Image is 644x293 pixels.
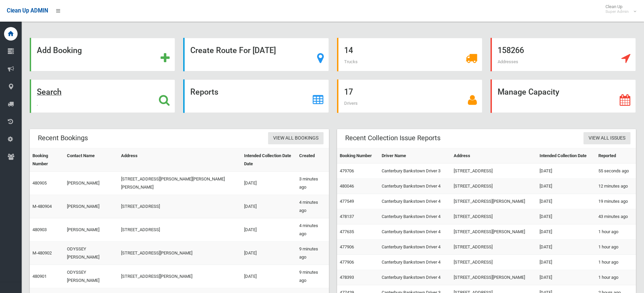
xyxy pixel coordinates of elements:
strong: 14 [344,46,353,55]
th: Intended Collection Date Date [241,148,296,172]
td: [DATE] [241,218,296,242]
td: ODYSSEY [PERSON_NAME] [64,242,119,265]
a: M-480902 [32,250,52,255]
td: [DATE] [537,194,596,209]
a: 478137 [340,214,354,219]
td: [DATE] [537,179,596,194]
header: Recent Collection Issue Reports [337,131,449,145]
strong: Manage Capacity [498,87,559,97]
td: [STREET_ADDRESS][PERSON_NAME] [118,242,241,265]
td: [PERSON_NAME] [64,195,119,218]
td: 9 minutes ago [296,265,329,288]
td: ODYSSEY [PERSON_NAME] [64,265,119,288]
td: 12 minutes ago [596,179,636,194]
td: Canterbury Bankstown Driver 4 [379,270,451,285]
td: [STREET_ADDRESS][PERSON_NAME] [451,194,537,209]
a: M-480904 [32,204,52,209]
a: 480903 [32,227,47,232]
th: Address [118,148,241,172]
strong: 158266 [498,46,524,55]
a: 478393 [340,275,354,280]
td: 1 hour ago [596,224,636,240]
td: Canterbury Bankstown Driver 4 [379,240,451,255]
td: [PERSON_NAME] [64,218,119,242]
td: [DATE] [537,164,596,179]
td: [DATE] [537,270,596,285]
td: Canterbury Bankstown Driver 4 [379,209,451,224]
a: Search [30,79,175,113]
td: Canterbury Bankstown Driver 4 [379,194,451,209]
th: Intended Collection Date [537,148,596,164]
a: Add Booking [30,38,175,71]
span: Trucks [344,59,358,64]
a: 480905 [32,180,47,186]
td: [STREET_ADDRESS] [451,164,537,179]
th: Reported [596,148,636,164]
td: [STREET_ADDRESS] [451,179,537,194]
a: Create Route For [DATE] [183,38,329,71]
span: Addresses [498,59,518,64]
a: Reports [183,79,329,113]
th: Booking Number [30,148,64,172]
td: [DATE] [537,255,596,270]
td: [STREET_ADDRESS][PERSON_NAME] [451,224,537,240]
a: View All Issues [583,132,630,145]
span: Drivers [344,101,358,106]
td: 3 minutes ago [296,172,329,195]
small: Super Admin [605,9,629,14]
td: [DATE] [241,172,296,195]
a: 477906 [340,260,354,265]
td: [STREET_ADDRESS] [451,209,537,224]
td: [DATE] [241,242,296,265]
td: [STREET_ADDRESS] [118,218,241,242]
td: [STREET_ADDRESS] [118,195,241,218]
th: Driver Name [379,148,451,164]
strong: Create Route For [DATE] [190,46,276,55]
a: Manage Capacity [491,79,636,113]
td: [STREET_ADDRESS] [451,255,537,270]
td: 19 minutes ago [596,194,636,209]
th: Created [296,148,329,172]
td: Canterbury Bankstown Driver 4 [379,224,451,240]
strong: Add Booking [37,46,82,55]
strong: Search [37,87,62,97]
td: Canterbury Bankstown Driver 3 [379,164,451,179]
header: Recent Bookings [30,131,96,145]
a: 479706 [340,168,354,173]
td: 1 hour ago [596,240,636,255]
td: [DATE] [537,240,596,255]
td: [STREET_ADDRESS][PERSON_NAME][PERSON_NAME][PERSON_NAME] [118,172,241,195]
th: Address [451,148,537,164]
strong: 17 [344,87,353,97]
a: 477549 [340,199,354,204]
th: Contact Name [64,148,119,172]
a: 17 Drivers [337,79,482,113]
td: [STREET_ADDRESS] [451,240,537,255]
td: [DATE] [241,265,296,288]
td: 4 minutes ago [296,218,329,242]
td: Canterbury Bankstown Driver 4 [379,255,451,270]
a: 480901 [32,274,47,279]
td: 55 seconds ago [596,164,636,179]
span: Clean Up ADMIN [7,7,48,14]
td: [PERSON_NAME] [64,172,119,195]
strong: Reports [190,87,218,97]
a: 477635 [340,229,354,234]
a: 477906 [340,244,354,249]
td: Canterbury Bankstown Driver 4 [379,179,451,194]
td: 4 minutes ago [296,195,329,218]
td: 1 hour ago [596,255,636,270]
a: View All Bookings [268,132,324,145]
td: 1 hour ago [596,270,636,285]
td: 43 minutes ago [596,209,636,224]
a: 158266 Addresses [491,38,636,71]
td: [DATE] [537,209,596,224]
a: 14 Trucks [337,38,482,71]
a: 480046 [340,184,354,189]
td: [DATE] [537,224,596,240]
td: [STREET_ADDRESS][PERSON_NAME] [451,270,537,285]
td: 9 minutes ago [296,242,329,265]
td: [STREET_ADDRESS][PERSON_NAME] [118,265,241,288]
td: [DATE] [241,195,296,218]
th: Booking Number [337,148,379,164]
